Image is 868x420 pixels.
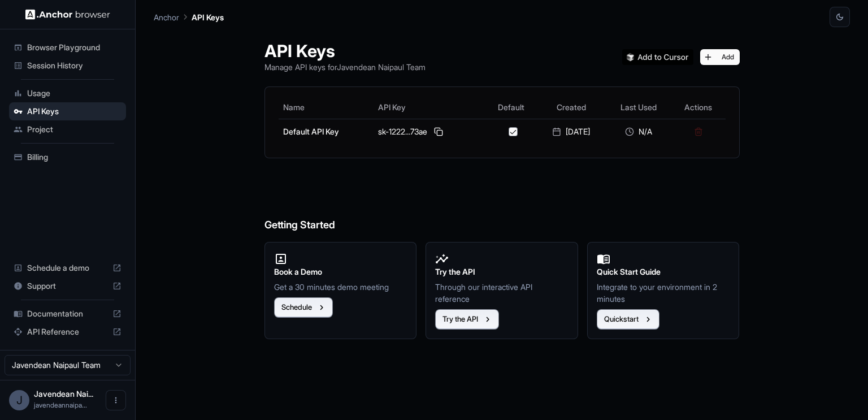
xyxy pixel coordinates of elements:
span: Javendean Naipaul [34,389,93,399]
button: Add [700,49,740,65]
div: Billing [9,148,126,166]
img: Add anchorbrowser MCP server to Cursor [622,49,693,65]
p: Get a 30 minutes demo meeting [274,281,407,293]
th: Name [279,96,374,119]
th: API Key [374,96,485,119]
div: API Reference [9,323,126,341]
td: Default API Key [279,119,374,144]
div: Browser Playground [9,38,126,57]
span: Schedule a demo [27,262,108,274]
span: Usage [27,88,121,99]
div: Schedule a demo [9,259,126,277]
span: Project [27,124,121,135]
div: Documentation [9,305,126,323]
button: Try the API [435,309,499,330]
p: Anchor [154,11,179,23]
button: Open menu [106,390,126,410]
p: Manage API keys for Javendean Naipaul Team [264,61,426,73]
div: [DATE] [541,126,601,137]
button: Copy API key [432,125,445,138]
span: API Reference [27,326,108,337]
h2: Book a Demo [274,266,407,278]
h2: Quick Start Guide [597,266,730,278]
p: Integrate to your environment in 2 minutes [597,281,730,305]
div: API Keys [9,102,126,120]
h1: API Keys [264,41,426,61]
button: Schedule [274,297,333,318]
th: Last Used [605,96,671,119]
span: Browser Playground [27,42,121,53]
div: Project [9,120,126,138]
span: Session History [27,60,121,71]
span: javendeannaipaul@gmail.com [34,401,87,409]
button: Quickstart [597,309,659,330]
nav: breadcrumb [154,11,224,23]
div: Session History [9,57,126,75]
span: Support [27,280,108,292]
div: N/A [610,126,667,137]
p: API Keys [192,11,224,23]
h6: Getting Started [264,172,740,233]
p: Through our interactive API reference [435,281,568,305]
th: Default [485,96,537,119]
span: Billing [27,151,121,163]
div: J [9,390,29,410]
div: sk-1222...73ae [378,125,480,138]
img: Anchor Logo [25,9,110,20]
th: Actions [671,96,725,119]
div: Usage [9,84,126,102]
th: Created [537,96,605,119]
span: API Keys [27,106,121,117]
h2: Try the API [435,266,568,278]
div: Support [9,277,126,295]
span: Documentation [27,308,108,319]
